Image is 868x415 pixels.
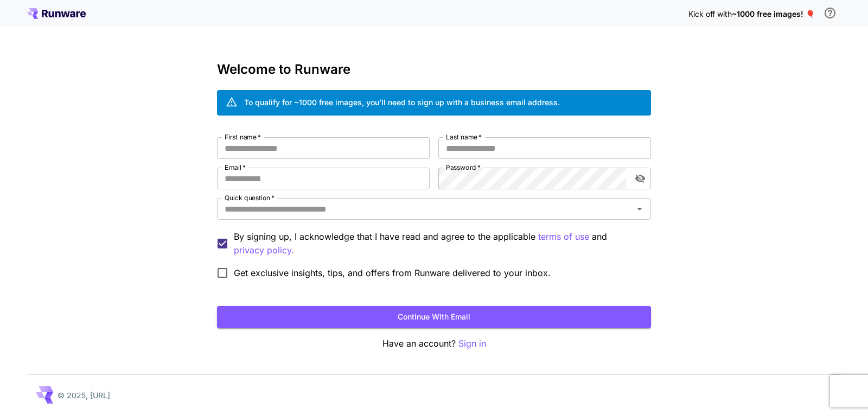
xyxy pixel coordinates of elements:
p: terms of use [538,230,589,244]
span: Kick off with [688,9,732,18]
button: By signing up, I acknowledge that I have read and agree to the applicable and privacy policy. [538,230,589,244]
label: First name [225,132,261,142]
span: ~1000 free images! 🎈 [732,9,815,18]
p: Have an account? [217,337,651,350]
button: Open [632,201,647,216]
button: toggle password visibility [630,169,650,188]
button: In order to qualify for free credit, you need to sign up with a business email address and click ... [819,2,841,24]
div: To qualify for ~1000 free images, you’ll need to sign up with a business email address. [244,97,560,108]
button: By signing up, I acknowledge that I have read and agree to the applicable terms of use and [234,244,294,257]
label: Email [225,163,246,172]
label: Password [446,163,481,172]
p: privacy policy. [234,244,294,257]
span: Get exclusive insights, tips, and offers from Runware delivered to your inbox. [234,266,551,279]
h3: Welcome to Runware [217,62,651,77]
label: Last name [446,132,482,142]
p: © 2025, [URL] [58,390,110,401]
button: Sign in [458,337,486,350]
p: By signing up, I acknowledge that I have read and agree to the applicable and [234,230,642,257]
button: Continue with email [217,306,651,328]
label: Quick question [225,193,275,202]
